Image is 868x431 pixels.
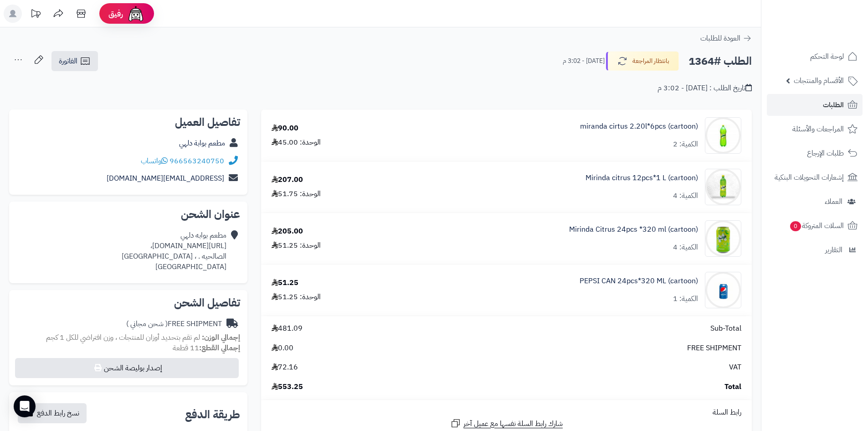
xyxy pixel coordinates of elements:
[272,382,303,392] span: 553.25
[272,175,303,185] div: 207.00
[767,118,863,140] a: المراجعات والأسئلة
[724,382,741,392] span: Total
[14,395,36,417] div: Open Intercom Messenger
[272,323,303,334] span: 481.09
[272,292,321,302] div: الوحدة: 51.25
[265,407,748,418] div: رابط السلة
[767,94,863,116] a: الطلبات
[18,403,87,423] button: نسخ رابط الدفع
[580,276,698,286] a: PEPSI CAN 24pcs*320 ML (cartoon)
[705,117,741,154] img: 1747544486-c60db756-6ee7-44b0-a7d4-ec449800-90x90.jpg
[126,319,222,329] div: FREE SHIPMENT
[169,156,224,166] a: 966563240750
[825,195,842,208] span: العملاء
[775,171,844,184] span: إشعارات التحويلات البنكية
[767,46,863,68] a: لوحة التحكم
[687,343,741,353] span: FREE SHIPMENT
[141,156,168,166] a: واتساب
[673,139,698,150] div: الكمية: 2
[272,240,321,251] div: الوحدة: 51.25
[563,57,605,66] small: [DATE] - 3:02 م
[199,343,240,353] strong: إجمالي القطع:
[16,117,240,128] h2: تفاصيل العميل
[173,343,240,353] small: 11 قطعة
[272,123,298,134] div: 90.00
[126,318,168,329] span: ( شحن مجاني )
[657,83,752,93] div: تاريخ الطلب : [DATE] - 3:02 م
[16,209,240,220] h2: عنوان الشحن
[794,74,844,87] span: الأقسام والمنتجات
[59,56,77,67] span: الفاتورة
[272,343,293,353] span: 0.00
[767,142,863,164] a: طلبات الإرجاع
[790,221,801,231] span: 0
[202,332,240,343] strong: إجمالي الوزن:
[46,332,200,343] span: لم تقم بتحديد أوزان للمنتجات ، وزن افتراضي للكل 1 كجم
[767,166,863,188] a: إشعارات التحويلات البنكية
[705,220,741,257] img: 1747566452-bf88d184-d280-4ea7-9331-9e3669ef-90x90.jpg
[580,121,698,132] a: miranda cirtus 2.20l*6pcs (cartoon)
[24,5,47,25] a: تحديثات المنصة
[272,278,298,288] div: 51.25
[705,169,741,205] img: 1747566256-XP8G23evkchGmxKUr8YaGb2gsq2hZno4-90x90.jpg
[15,358,239,378] button: إصدار بوليصة الشحن
[823,99,844,111] span: الطلبات
[810,50,844,63] span: لوحة التحكم
[673,294,698,304] div: الكمية: 1
[122,230,226,272] div: مطعم بوابه دلهي [URL][DOMAIN_NAME]، الصالحيه . ، [GEOGRAPHIC_DATA] [GEOGRAPHIC_DATA]
[792,123,844,135] span: المراجعات والأسئلة
[272,226,303,237] div: 205.00
[586,173,698,183] a: Mirinda citrus 12pcs*1 L (cartoon)
[272,137,321,148] div: الوحدة: 45.00
[767,215,863,237] a: السلات المتروكة0
[569,224,698,235] a: Mirinda Citrus 24pcs *320 ml (cartoon)
[688,52,752,71] h2: الطلب #1364
[127,5,145,23] img: ai-face.png
[767,239,863,261] a: التقارير
[700,33,752,44] a: العودة للطلبات
[179,138,225,149] a: مطعم بوابة دلهي
[16,297,240,308] h2: تفاصيل الشحن
[806,18,859,37] img: logo-2.png
[767,191,863,213] a: العملاء
[185,409,240,420] h2: طريقة الدفع
[107,173,224,184] a: [EMAIL_ADDRESS][DOMAIN_NAME]
[700,33,740,44] span: العودة للطلبات
[37,408,79,419] span: نسخ رابط الدفع
[673,191,698,201] div: الكمية: 4
[673,242,698,253] div: الكمية: 4
[108,8,123,19] span: رفيق
[450,418,563,429] a: شارك رابط السلة نفسها مع عميل آخر
[710,323,741,334] span: Sub-Total
[51,51,98,71] a: الفاتورة
[825,244,842,256] span: التقارير
[272,189,321,199] div: الوحدة: 51.75
[789,219,844,232] span: السلات المتروكة
[272,362,298,373] span: 72.16
[807,147,844,160] span: طلبات الإرجاع
[729,362,741,373] span: VAT
[606,52,679,71] button: بانتظار المراجعة
[705,272,741,308] img: 1747594214-F4N7I6ut4KxqCwKXuHIyEbecxLiH4Cwr-90x90.jpg
[463,419,563,429] span: شارك رابط السلة نفسها مع عميل آخر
